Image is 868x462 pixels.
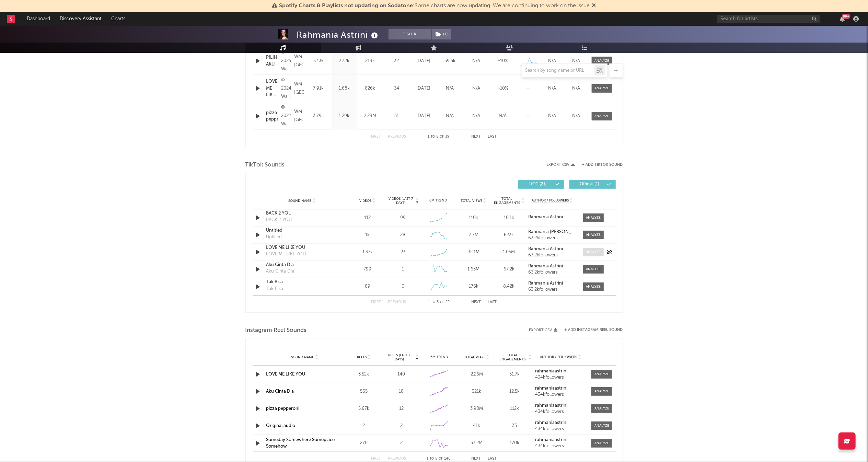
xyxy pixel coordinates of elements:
[333,113,356,119] div: 1.29k
[493,283,525,290] div: 8.42k
[281,76,291,101] div: © 2024 Warner Music [GEOGRAPHIC_DATA]
[294,53,304,69] div: WM [GEOGRAPHIC_DATA]
[472,300,481,304] button: Next
[497,405,532,412] div: 112k
[542,113,563,119] div: N/A
[266,109,278,123] div: pizza pepperoni
[245,326,307,335] span: Instagram Reel Sounds
[535,427,587,431] div: 434k followers
[266,78,278,99] div: LOVE ME LIKE YOU
[566,58,587,65] div: N/A
[493,215,525,221] div: 10.1k
[245,161,285,169] span: TikTok Sounds
[458,283,489,290] div: 176k
[458,266,489,273] div: 1.65M
[266,210,338,217] div: BACK 2 YOU
[461,199,482,203] span: Total Views
[528,270,576,275] div: 63.2k followers
[371,457,381,461] button: First
[352,283,384,290] div: 89
[460,405,494,412] div: 3.98M
[389,29,431,39] button: Track
[384,423,419,429] div: 2
[493,249,525,256] div: 1.05M
[528,230,576,234] a: Rahmania [PERSON_NAME] & MALIQ&D'Essentials
[566,113,587,119] div: N/A
[347,423,381,429] div: 2
[431,301,435,304] span: to
[281,49,291,73] div: © 2025 Warner Music Indonesia
[359,113,381,119] div: 2.29M
[842,14,850,19] div: 99 +
[266,262,338,268] a: Aku Cinta Dia
[488,135,497,139] button: Last
[488,300,497,304] button: Last
[402,283,404,290] div: 0
[535,369,567,373] strong: rahmaniaastrini
[535,403,587,408] a: rahmaniaastrini
[371,135,381,139] button: First
[491,58,514,65] div: ~ 10 %
[528,281,563,286] strong: Rahmania Astrini
[472,457,481,461] button: Next
[582,163,623,167] button: + Add TikTok Sound
[542,58,563,65] div: N/A
[472,135,481,139] button: Next
[528,287,576,292] div: 63.2k followers
[388,300,406,304] button: Previous
[281,104,291,128] div: © 2022 Warner Music Indonesia
[400,232,405,239] div: 28
[528,247,576,252] a: Rahmania Astrini
[439,58,462,65] div: 39.5k
[266,424,296,428] a: Original audio
[458,215,489,221] div: 110k
[535,409,587,414] div: 434k followers
[497,353,528,361] span: Total Engagements
[528,230,632,234] strong: Rahmania [PERSON_NAME] & MALIQ&D'Essentials
[565,328,623,332] button: + Add Instagram Reel Sound
[297,29,380,41] div: Rahmania Astrini
[574,182,605,186] span: Official ( 1 )
[528,264,576,269] a: Rahmania Astrini
[266,279,338,286] a: Tak Bisa
[359,85,381,92] div: 826k
[575,163,623,167] button: + Add TikTok Sound
[497,423,532,429] div: 35
[431,29,452,39] span: ( 1 )
[491,85,514,92] div: ~ 10 %
[464,355,485,359] span: Total Plays
[266,227,338,234] a: Untitled
[347,388,381,395] div: 565
[522,68,594,73] input: Search by song name or URL
[460,440,494,447] div: 37.2M
[518,180,564,189] button: UGC(21)
[266,251,306,258] div: LOVE ME LIKE YOU
[279,3,590,9] span: : Some charts are now updating. We are continuing to work on the issue
[308,113,330,119] div: 3.79k
[535,438,587,442] a: rahmaniaastrini
[440,135,444,138] span: of
[592,3,596,9] span: Dismiss
[294,108,304,124] div: WM [GEOGRAPHIC_DATA]
[566,85,587,92] div: N/A
[385,85,409,92] div: 34
[458,249,489,256] div: 32.1M
[266,268,294,275] div: Aku Cinta Dia
[402,266,404,273] div: 1
[528,215,563,219] strong: Rahmania Astrini
[528,253,576,258] div: 63.2k followers
[535,375,587,380] div: 434k followers
[717,15,820,23] input: Search for artists
[371,300,381,304] button: First
[493,197,521,205] span: Total Engagements
[359,58,381,65] div: 219k
[266,244,338,251] a: LOVE ME LIKE YOU
[528,215,576,220] a: Rahmania Astrini
[528,264,563,268] strong: Rahmania Astrini
[465,85,488,92] div: N/A
[528,247,563,251] strong: Rahmania Astrini
[547,163,575,167] button: Export CSV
